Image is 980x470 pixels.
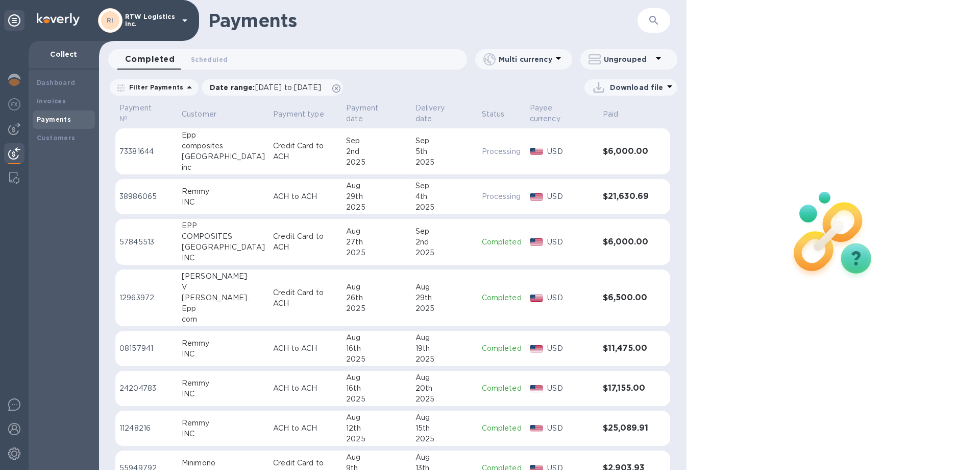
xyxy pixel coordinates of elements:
[346,354,407,365] div: 2025
[482,423,522,434] p: Completed
[415,282,474,293] div: Aug
[107,16,114,24] b: RI
[547,423,594,434] p: USD
[415,434,474,444] div: 2025
[182,231,265,242] div: COMPOSITES
[346,146,407,157] div: 2nd
[119,103,160,124] p: Payment №
[415,303,474,314] div: 2025
[182,418,265,429] div: Remmy
[346,157,407,168] div: 2025
[482,109,505,120] p: Status
[415,383,474,394] div: 20th
[415,136,474,146] div: Sep
[530,193,544,200] img: USD
[182,109,230,120] span: Customer
[37,13,80,26] img: Logo
[182,242,265,253] div: [GEOGRAPHIC_DATA]
[415,293,474,303] div: 29th
[182,220,265,231] div: EPP
[182,378,265,389] div: Remmy
[415,372,474,383] div: Aug
[37,97,66,105] b: Invoices
[119,103,174,124] span: Payment №
[119,343,174,354] p: 08157941
[273,231,338,253] p: Credit Card to ACH
[119,423,174,434] p: 11248216
[182,162,265,173] div: inc
[346,103,394,124] p: Payment date
[415,103,474,124] span: Delivery date
[119,191,174,202] p: 38986065
[182,338,265,349] div: Remmy
[603,147,650,156] h3: $6,000.00
[415,394,474,405] div: 2025
[125,52,175,66] span: Completed
[346,103,407,124] span: Payment date
[210,82,326,93] p: Date range :
[37,79,76,86] b: Dashboard
[415,423,474,434] div: 15th
[182,130,265,141] div: Epp
[182,349,265,360] div: INC
[482,383,522,394] p: Completed
[415,354,474,365] div: 2025
[415,452,474,463] div: Aug
[530,103,595,124] span: Payee currency
[346,372,407,383] div: Aug
[119,146,174,157] p: 73381644
[415,157,474,168] div: 2025
[482,109,518,120] span: Status
[182,314,265,325] div: com
[547,146,594,157] p: USD
[415,248,474,258] div: 2025
[530,148,544,155] img: USD
[415,191,474,202] div: 4th
[530,238,544,245] img: USD
[415,237,474,248] div: 2nd
[273,287,338,309] p: Credit Card to ACH
[415,332,474,343] div: Aug
[603,109,619,120] p: Paid
[346,383,407,394] div: 16th
[499,54,552,64] p: Multi currency
[4,10,24,31] div: Unpin categories
[125,13,176,28] p: RTW Logistics Inc.
[530,103,581,124] p: Payee currency
[346,282,407,293] div: Aug
[273,141,338,162] p: Credit Card to ACH
[182,389,265,399] div: INC
[415,226,474,237] div: Sep
[346,136,407,146] div: Sep
[346,434,407,444] div: 2025
[346,303,407,314] div: 2025
[8,98,20,110] img: Foreign exchange
[182,186,265,197] div: Remmy
[273,191,338,202] p: ACH to ACH
[119,383,174,394] p: 24204783
[610,82,664,93] p: Download file
[182,151,265,162] div: [GEOGRAPHIC_DATA]
[346,248,407,258] div: 2025
[182,141,265,151] div: composites
[604,54,652,64] p: Ungrouped
[603,293,650,303] h3: $6,500.00
[346,202,407,213] div: 2025
[547,343,594,354] p: USD
[346,181,407,191] div: Aug
[346,412,407,423] div: Aug
[346,332,407,343] div: Aug
[37,134,76,142] b: Customers
[182,253,265,263] div: INC
[273,109,337,120] span: Payment type
[182,429,265,439] div: INC
[346,394,407,405] div: 2025
[530,295,544,302] img: USD
[273,343,338,354] p: ACH to ACH
[346,293,407,303] div: 26th
[530,425,544,432] img: USD
[273,109,324,120] p: Payment type
[182,271,265,282] div: [PERSON_NAME]
[482,146,522,157] p: Processing
[603,192,650,202] h3: $21,630.69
